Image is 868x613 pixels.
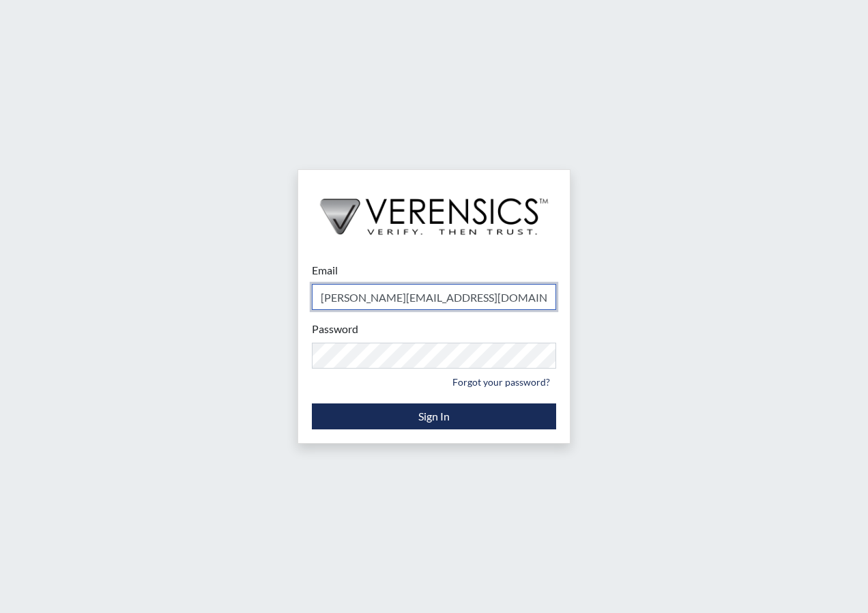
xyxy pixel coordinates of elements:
button: Sign In [312,403,556,429]
a: Forgot your password? [446,371,556,393]
input: Email [312,284,556,310]
label: Password [312,321,358,337]
img: logo-wide-black.2aad4157.png [298,170,570,249]
label: Email [312,262,338,279]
